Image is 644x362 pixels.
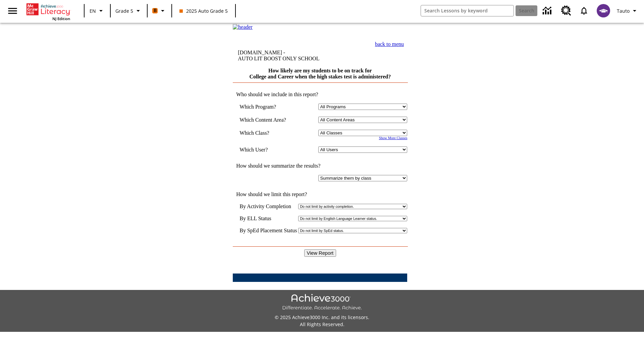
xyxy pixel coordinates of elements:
[3,1,22,21] button: Open side menu
[26,2,70,21] div: Home
[233,92,407,98] td: Who should we include in this report?
[115,7,133,14] span: Grade 5
[179,7,228,14] span: 2025 Auto Grade 5
[239,228,297,234] td: By SpEd Placement Status
[593,2,614,19] button: Select a new avatar
[154,6,157,15] span: B
[239,203,297,209] td: By Activity Completion
[597,4,610,17] img: avatar image
[113,5,145,17] button: Grade: Grade 5, Select a grade
[233,191,407,197] td: How should we limit this report?
[379,136,408,140] a: Show More Classes
[90,7,96,14] span: EN
[233,163,407,169] td: How should we summarize the results?
[375,41,404,47] a: back to menu
[617,7,630,14] span: Tauto
[150,5,169,17] button: Boost Class color is orange. Change class color
[575,2,593,19] a: Notifications
[239,130,296,136] td: Which Class?
[249,68,391,79] a: How likely are my students to be on track for College and Career when the high stakes test is adm...
[282,294,362,311] img: Achieve3000 Differentiate Accelerate Achieve
[233,24,253,30] img: header
[239,117,286,123] nobr: Which Content Area?
[239,104,296,110] td: Which Program?
[87,5,108,17] button: Language: EN, Select a language
[238,50,340,62] td: [DOMAIN_NAME] -
[539,2,557,20] a: Data Center
[52,16,70,21] span: NJ Edition
[614,5,641,17] button: Profile/Settings
[304,249,336,257] input: View Report
[421,5,514,16] input: search field
[239,146,296,153] td: Which User?
[238,56,319,61] nobr: AUTO LIT BOOST ONLY SCHOOL
[239,216,297,222] td: By ELL Status
[557,2,575,20] a: Resource Center, Will open in new tab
